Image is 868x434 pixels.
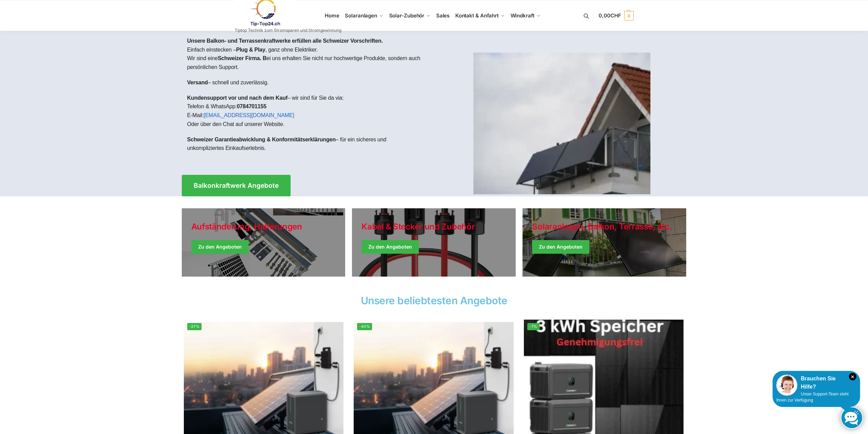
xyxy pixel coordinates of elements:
[776,375,797,396] img: Customer service
[235,28,341,32] p: Tiptop Technik zum Stromsparen und Stromgewinnung
[455,12,499,19] span: Kontakt & Anfahrt
[386,0,433,31] a: Solar-Zubehör
[342,0,386,31] a: Solaranlagen
[182,208,345,277] a: Holiday Style
[776,375,856,391] div: Brauchen Sie Hilfe?
[352,208,516,277] a: Holiday Style
[187,94,429,128] p: – wir sind für Sie da via: Telefon & WhatsApp: E-Mail: Oder über den Chat auf unserer Website.
[218,55,266,61] strong: Schweizer Firma. B
[236,47,265,53] strong: Plug & Play
[511,12,534,19] span: Windkraft
[433,0,452,31] a: Sales
[187,80,208,85] strong: Versand
[237,103,266,109] strong: 0784701155
[599,5,633,26] a: 0,00CHF 0
[624,11,634,20] span: 0
[776,392,849,403] span: Unser Support-Team steht Ihnen zur Verfügung
[452,0,507,31] a: Kontakt & Anfahrt
[599,12,621,19] span: 0,00
[523,208,686,277] a: Winter Jackets
[436,12,450,19] span: Sales
[507,0,543,31] a: Windkraft
[187,135,429,153] p: – für ein sicheres und unkompliziertes Einkaufserlebnis.
[182,31,434,165] div: Einfach einstecken – , ganz ohne Elektriker.
[187,95,288,101] strong: Kundensupport vor und nach dem Kauf
[187,54,429,71] p: Wir sind eine ei uns erhalten Sie nicht nur hochwertige Produkte, sondern auch persönlichen Support.
[473,53,650,194] img: Home 1
[194,182,279,189] span: Balkonkraftwerk Angebote
[182,175,291,196] a: Balkonkraftwerk Angebote
[389,12,425,19] span: Solar-Zubehör
[187,137,336,142] strong: Schweizer Garantieabwicklung & Konformitätserklärungen
[182,295,687,306] h2: Unsere beliebtesten Angebote
[204,112,294,118] a: [EMAIL_ADDRESS][DOMAIN_NAME]
[345,12,377,19] span: Solaranlagen
[610,12,621,19] span: CHF
[187,38,383,44] strong: Unsere Balkon- und Terrassenkraftwerke erfüllen alle Schweizer Vorschriften.
[849,373,856,380] i: Schließen
[187,78,429,87] p: – schnell und zuverlässig.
